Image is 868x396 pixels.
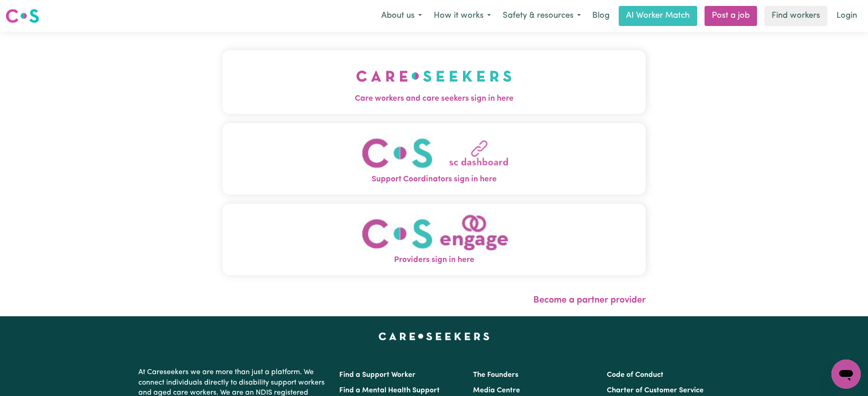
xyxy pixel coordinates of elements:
a: Careseekers home page [379,333,489,340]
button: Safety & resources [497,6,587,26]
a: Code of Conduct [607,371,663,379]
a: Blog [587,6,615,26]
button: Support Coordinators sign in here [222,123,646,195]
span: Care workers and care seekers sign in here [222,93,646,105]
a: Careseekers logo [5,5,39,26]
button: Providers sign in here [222,204,646,275]
button: Care workers and care seekers sign in here [222,50,646,114]
img: Careseekers logo [5,8,39,24]
a: Media Centre [473,387,520,394]
button: About us [375,6,428,26]
a: Become a partner provider [533,296,646,305]
a: Post a job [705,6,757,26]
a: The Founders [473,371,518,379]
button: How it works [428,6,497,26]
a: Find workers [764,6,827,26]
a: Find a Support Worker [339,371,416,379]
span: Support Coordinators sign in here [222,174,646,185]
a: Charter of Customer Service [607,387,704,394]
a: AI Worker Match [619,6,697,26]
span: Providers sign in here [222,254,646,266]
iframe: Button to launch messaging window [831,360,861,389]
a: Login [831,6,863,26]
